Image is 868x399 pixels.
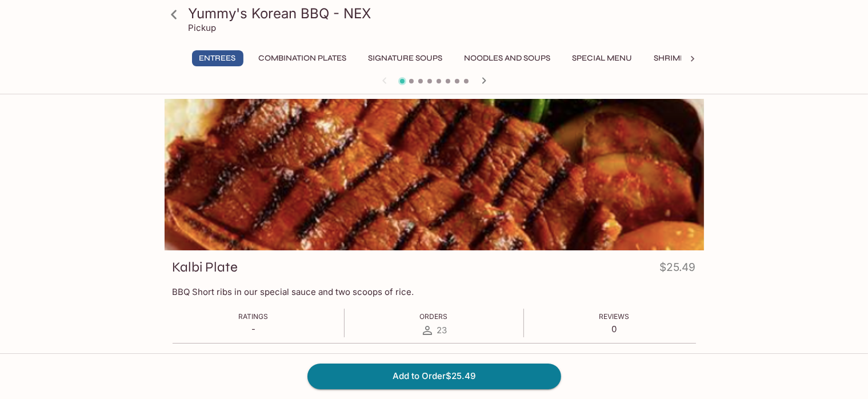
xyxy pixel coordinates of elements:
span: Orders [420,312,448,321]
button: Add to Order$25.49 [307,364,561,389]
div: Kalbi Plate [165,99,704,250]
h4: 1st Vegetable Choice [173,353,277,365]
h4: $25.49 [660,258,696,281]
p: - [239,324,269,334]
p: Pickup [189,22,217,33]
button: Signature Soups [362,50,449,66]
h3: Yummy's Korean BBQ - NEX [189,5,699,22]
button: Combination Plates [253,50,353,66]
span: 23 [437,325,447,336]
p: BBQ Short ribs in our special sauce and two scoops of rice. [173,286,696,297]
span: Reviews [599,312,630,321]
button: Shrimp Combos [648,50,730,66]
span: Ratings [239,312,269,321]
h3: Kalbi Plate [173,258,238,276]
button: Noodles and Soups [458,50,557,66]
button: Special Menu [566,50,639,66]
p: 0 [599,324,630,334]
button: Entrees [192,50,243,66]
